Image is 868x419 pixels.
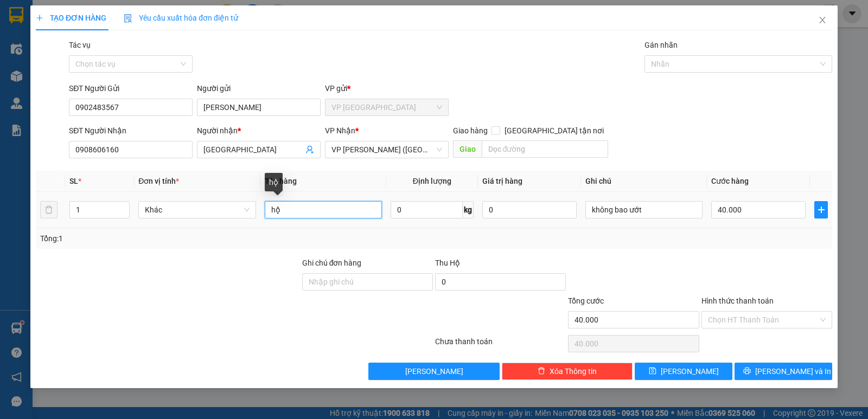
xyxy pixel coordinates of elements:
[482,177,522,185] span: Giá trị hàng
[661,365,719,377] span: [PERSON_NAME]
[463,201,474,218] span: kg
[807,5,838,36] button: Close
[197,82,321,94] div: Người gửi
[405,365,463,377] span: [PERSON_NAME]
[145,202,249,218] span: Khác
[500,125,608,137] span: [GEOGRAPHIC_DATA] tận nơi
[69,41,91,49] label: Tác vụ
[453,140,482,158] span: Giao
[635,363,732,380] button: save[PERSON_NAME]
[644,41,678,49] label: Gán nhãn
[331,141,442,158] span: VP Trần Phú (Hàng)
[69,125,193,137] div: SĐT Người Nhận
[138,177,179,185] span: Đơn vị tính
[550,365,597,377] span: Xóa Thông tin
[40,233,336,244] div: Tổng: 1
[40,201,58,218] button: delete
[413,177,451,185] span: Định lượng
[435,259,460,267] span: Thu Hộ
[325,82,449,94] div: VP gửi
[701,296,774,305] label: Hình thức thanh toán
[325,126,355,135] span: VP Nhận
[482,140,609,158] input: Dọc đường
[265,201,382,218] input: VD: Bàn, Ghế
[434,336,567,354] div: Chưa thanh toán
[265,173,283,191] div: hộ
[36,14,43,22] span: plus
[585,201,703,218] input: Ghi Chú
[568,296,604,305] span: Tổng cước
[818,16,827,24] span: close
[368,363,499,380] button: [PERSON_NAME]
[755,365,831,377] span: [PERSON_NAME] và In
[735,363,832,380] button: printer[PERSON_NAME] và In
[69,82,193,94] div: SĐT Người Gửi
[649,367,656,376] span: save
[743,367,751,376] span: printer
[814,201,828,218] button: plus
[538,367,545,376] span: delete
[302,259,362,267] label: Ghi chú đơn hàng
[302,273,433,291] input: Ghi chú đơn hàng
[124,14,238,22] span: Yêu cầu xuất hóa đơn điện tử
[815,205,827,214] span: plus
[331,99,442,115] span: VP Bình Phú
[453,126,488,135] span: Giao hàng
[581,171,707,192] th: Ghi chú
[197,125,321,137] div: Người nhận
[124,14,132,23] img: icon
[711,177,749,185] span: Cước hàng
[482,201,577,218] input: 0
[36,14,106,22] span: TẠO ĐƠN HÀNG
[502,363,633,380] button: deleteXóa Thông tin
[305,145,314,154] span: user-add
[69,177,78,185] span: SL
